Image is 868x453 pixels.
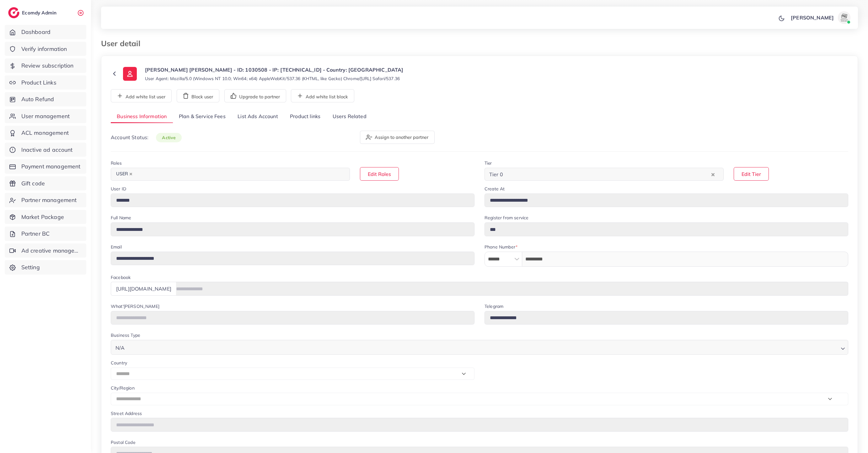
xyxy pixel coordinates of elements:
button: Clear Selected [711,171,715,178]
span: Partner management [21,196,77,204]
span: ACL management [21,129,69,137]
h3: User detail [101,39,145,48]
label: Create At [485,186,505,192]
a: Dashboard [5,25,86,39]
p: Account Status: [111,134,182,141]
a: Market Package [5,210,86,224]
label: Full Name [111,215,131,221]
label: Roles [111,160,122,166]
label: Street Address [111,410,142,417]
p: [PERSON_NAME] [791,14,834,21]
span: N/A [114,343,126,352]
label: City/Region [111,385,135,391]
label: Business Type [111,332,140,338]
input: Search for option [136,169,342,179]
button: Edit Roles [360,167,399,181]
a: Plan & Service Fees [173,110,232,123]
span: Auto Refund [21,95,54,103]
a: Review subscription [5,58,86,73]
label: Phone Number [485,244,517,250]
label: Country [111,360,127,366]
button: Assign to another partner [360,131,435,144]
span: Tier 0 [488,170,504,179]
button: Edit Tier [734,167,769,181]
label: Tier [485,160,492,166]
button: Add white list user [111,89,172,102]
button: Deselect USER [129,172,132,176]
span: Partner BC [21,230,50,238]
img: ic-user-info.36bf1079.svg [123,67,137,81]
span: Payment management [21,162,81,171]
a: Payment management [5,159,86,174]
a: Business Information [111,110,173,123]
label: Facebook [111,274,131,281]
span: Verify information [21,45,67,53]
img: avatar [838,11,850,24]
label: User ID [111,186,126,192]
span: Inactive ad account [21,146,73,154]
span: Setting [21,263,40,271]
span: Review subscription [21,62,74,70]
div: Search for option [485,168,724,181]
small: User Agent: Mozilla/5.0 (Windows NT 10.0; Win64; x64) AppleWebKit/537.36 (KHTML, like Gecko) Chro... [145,75,400,82]
label: Email [111,244,122,250]
span: USER [113,170,135,178]
a: Users Related [326,110,372,123]
a: Auto Refund [5,92,86,106]
button: Upgrade to partner [224,89,286,102]
a: Product links [284,110,326,123]
a: User management [5,109,86,123]
label: Telegram [485,303,503,309]
a: Verify information [5,42,86,56]
label: Postal Code [111,439,135,445]
span: Dashboard [21,28,51,36]
div: [URL][DOMAIN_NAME] [111,282,176,295]
label: Register from service [485,215,528,221]
a: Setting [5,260,86,275]
label: What'[PERSON_NAME] [111,303,159,309]
button: Block user [177,89,219,102]
a: ACL management [5,126,86,140]
input: Search for option [126,342,838,352]
div: Search for option [111,340,848,355]
span: User management [21,112,70,120]
span: Ad creative management [21,247,82,255]
a: Partner management [5,193,86,207]
span: Product Links [21,79,56,87]
div: Search for option [111,168,350,181]
p: [PERSON_NAME] [PERSON_NAME] - ID: 1030508 - IP: [TECHNICAL_ID] - Country: [GEOGRAPHIC_DATA] [145,66,404,74]
a: List Ads Account [232,110,284,123]
h2: Ecomdy Admin [22,10,58,16]
a: Gift code [5,176,86,191]
input: Search for option [505,169,710,179]
a: [PERSON_NAME]avatar [787,11,853,24]
button: Add white list block [291,89,354,102]
span: Gift code [21,179,45,188]
a: Product Links [5,75,86,90]
span: active [156,133,182,142]
span: Market Package [21,213,64,221]
img: logo [8,7,19,18]
a: Inactive ad account [5,143,86,157]
a: Partner BC [5,227,86,241]
a: logoEcomdy Admin [8,7,58,18]
a: Ad creative management [5,243,86,258]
